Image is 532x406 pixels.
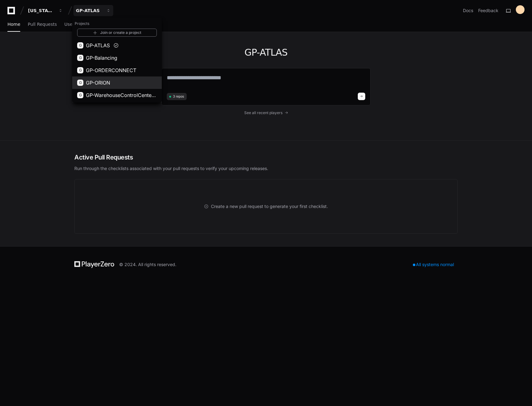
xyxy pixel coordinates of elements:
[7,17,20,32] a: Home
[64,22,77,26] span: Users
[64,17,77,32] a: Users
[77,55,83,61] div: G
[74,165,458,172] p: Run through the checklists associated with your pull requests to verify your upcoming releases.
[28,17,57,32] a: Pull Requests
[28,7,55,14] div: [US_STATE] Pacific
[77,67,83,73] div: G
[244,110,282,115] span: See all recent players
[74,153,458,162] h2: Active Pull Requests
[7,22,20,26] span: Home
[86,42,110,49] span: GP-ATLAS
[211,203,328,210] span: Create a new pull request to generate your first checklist.
[86,67,136,74] span: GP-ORDERCONNECT
[86,79,110,86] span: GP-ORION
[173,94,184,99] span: 3 repos
[26,5,65,16] button: [US_STATE] Pacific
[86,54,117,62] span: GP-Balancing
[119,261,176,268] div: © 2024. All rights reserved.
[72,19,162,29] h1: Projects
[161,47,371,58] h1: GP-ATLAS
[73,5,113,16] button: GP-ATLAS
[161,110,371,115] a: See all recent players
[72,17,162,103] div: [US_STATE] Pacific
[77,80,83,86] div: G
[409,260,458,269] div: All systems normal
[86,91,157,99] span: GP-WarehouseControlCenterWCC)
[77,29,157,37] a: Join or create a project
[77,92,83,98] div: G
[28,22,57,26] span: Pull Requests
[478,7,498,14] button: Feedback
[463,7,473,14] a: Docs
[76,7,103,14] div: GP-ATLAS
[77,42,83,48] div: G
